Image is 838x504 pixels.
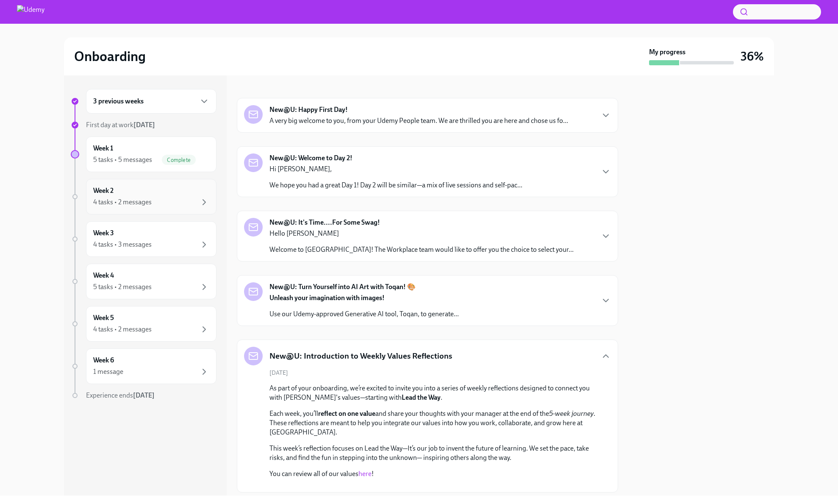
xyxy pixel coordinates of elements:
strong: Unleash your imagination with images! [269,294,385,302]
h6: Week 4 [93,271,114,280]
p: We hope you had a great Day 1! Day 2 will be similar—a mix of live sessions and self-pac... [269,181,522,190]
strong: New@U: It's Time....For Some Swag! [269,218,380,227]
p: A very big welcome to you, from your Udemy People team. We are thrilled you are here and chose us... [269,116,568,125]
h6: Week 1 [93,144,113,153]
a: Week 54 tasks • 2 messages [71,306,216,342]
h2: Onboarding [74,48,146,65]
p: Hi [PERSON_NAME], [269,164,522,174]
div: 4 tasks • 2 messages [93,198,152,207]
em: 5-week journey [549,409,594,418]
h6: Week 5 [93,313,114,323]
a: First day at work[DATE] [71,120,216,130]
span: First day at work [86,121,155,129]
div: 4 tasks • 3 messages [93,240,152,249]
strong: [DATE] [133,391,155,399]
a: Week 34 tasks • 3 messages [71,221,216,257]
strong: My progress [649,47,685,57]
p: As part of your onboarding, we’re excited to invite you into a series of weekly reflections desig... [269,384,597,402]
strong: New@U: Welcome to Day 2! [269,153,352,163]
a: Week 15 tasks • 5 messagesComplete [71,136,216,172]
strong: Lead the Way [402,393,441,401]
div: 3 previous weeks [86,89,216,114]
p: This week’s reflection focuses on Lead the Way—It’s our job to invent the future of learning. We ... [269,444,597,462]
div: 4 tasks • 2 messages [93,325,152,334]
p: Use our Udemy-approved Generative AI tool, Toqan, to generate... [269,309,459,319]
h6: Week 3 [93,228,114,238]
h6: 3 previous weeks [93,97,144,106]
span: Complete [162,157,196,163]
p: You can review all of our values ! [269,469,597,479]
span: [DATE] [269,369,288,377]
a: here [358,470,372,478]
h6: Week 6 [93,356,114,365]
h3: 36% [741,49,764,64]
p: Welcome to [GEOGRAPHIC_DATA]! The Workplace team would like to offer you the choice to select you... [269,245,574,254]
a: Week 24 tasks • 2 messages [71,179,216,214]
a: Week 61 message [71,348,216,384]
strong: reflect on one value [318,409,375,418]
div: 5 tasks • 5 messages [93,155,152,164]
strong: New@U: Happy First Day! [269,105,348,114]
a: Week 45 tasks • 2 messages [71,264,216,299]
p: Each week, you’ll and share your thoughts with your manager at the end of the . These reflections... [269,409,597,437]
h6: Week 2 [93,186,114,195]
div: 1 message [93,367,123,376]
h5: New@U: Introduction to Weekly Values Reflections [269,351,452,362]
img: Udemy [17,5,44,19]
strong: New@U: Turn Yourself into AI Art with Toqan! 🎨 [269,282,416,292]
span: Experience ends [86,391,155,399]
div: 5 tasks • 2 messages [93,282,152,292]
p: Hello [PERSON_NAME] [269,229,574,238]
strong: [DATE] [133,121,155,129]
